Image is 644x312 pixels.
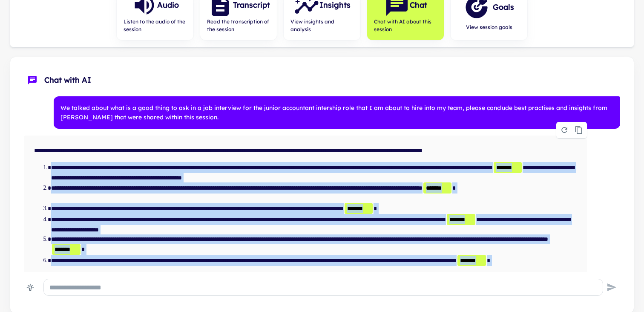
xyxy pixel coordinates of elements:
p: We talked about what is a good thing to ask in a job interview for the junior accountant intershi... [60,103,613,122]
span: Chat with AI about this session [374,18,437,33]
span: Listen to the audio of the session [124,18,187,33]
button: Sample prompts [24,281,37,294]
button: Regenerate response [558,124,571,136]
h6: Goals [493,1,514,13]
span: View session goals [464,23,514,31]
span: View insights and analysis [290,18,354,33]
span: Read the transcription of the session [207,18,270,33]
button: Copy message [572,124,585,136]
span: Chat with AI [44,74,617,86]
